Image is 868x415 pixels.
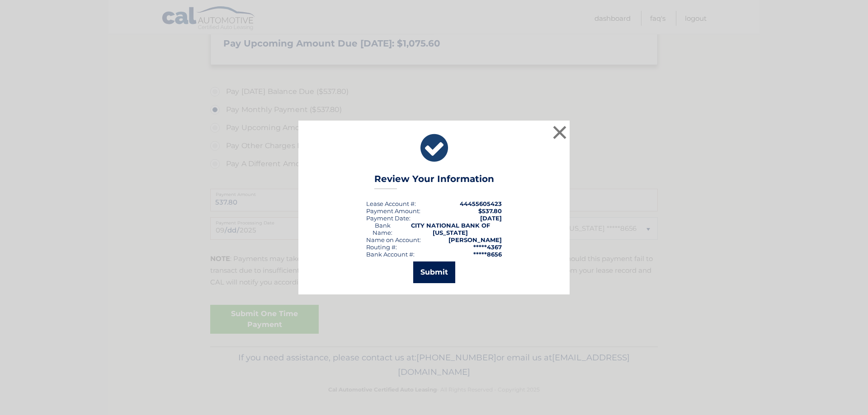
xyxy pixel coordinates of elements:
[413,261,455,283] button: Submit
[551,123,569,141] button: ×
[366,243,397,251] div: Routing #:
[366,214,409,222] span: Payment Date
[374,173,494,189] h3: Review Your Information
[480,214,502,222] span: [DATE]
[411,222,490,236] strong: CITY NATIONAL BANK OF [US_STATE]
[366,214,410,222] div: :
[366,222,399,236] div: Bank Name:
[448,236,502,243] strong: [PERSON_NAME]
[366,200,416,207] div: Lease Account #:
[478,207,502,214] span: $537.80
[460,200,502,207] strong: 44455605423
[366,251,415,258] div: Bank Account #:
[366,236,421,243] div: Name on Account:
[366,207,420,214] div: Payment Amount:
